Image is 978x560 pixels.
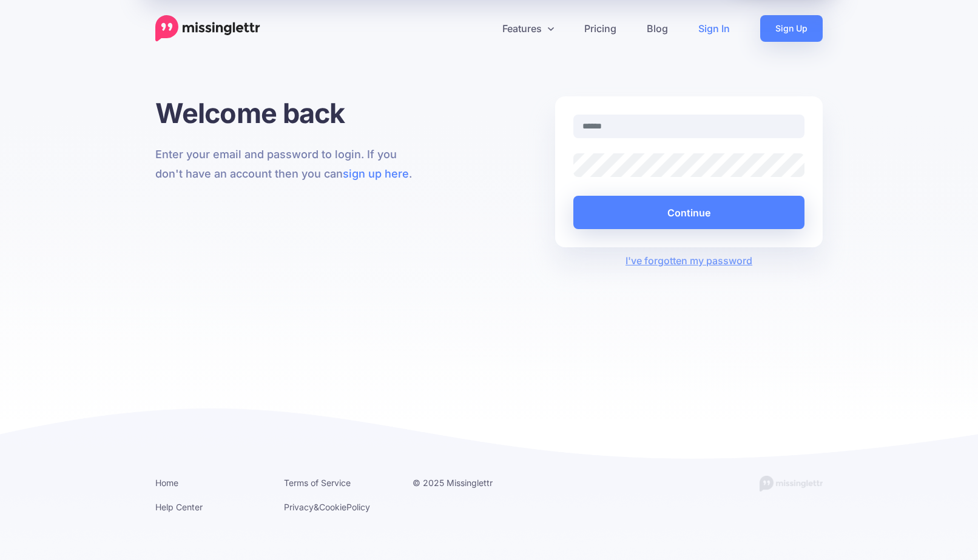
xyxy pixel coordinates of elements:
[155,478,178,488] a: Home
[683,15,745,42] a: Sign In
[284,478,351,488] a: Terms of Service
[284,502,314,512] a: Privacy
[319,502,346,512] a: Cookie
[155,96,423,130] h1: Welcome back
[632,15,683,42] a: Blog
[155,145,423,184] p: Enter your email and password to login. If you don't have an account then you can .
[569,15,632,42] a: Pricing
[413,475,523,490] li: © 2025 Missinglettr
[487,15,569,42] a: Features
[343,167,409,180] a: sign up here
[284,499,394,515] li: & Policy
[626,255,752,267] a: I've forgotten my password
[573,196,804,229] button: Continue
[155,502,203,512] a: Help Center
[760,15,823,42] a: Sign Up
